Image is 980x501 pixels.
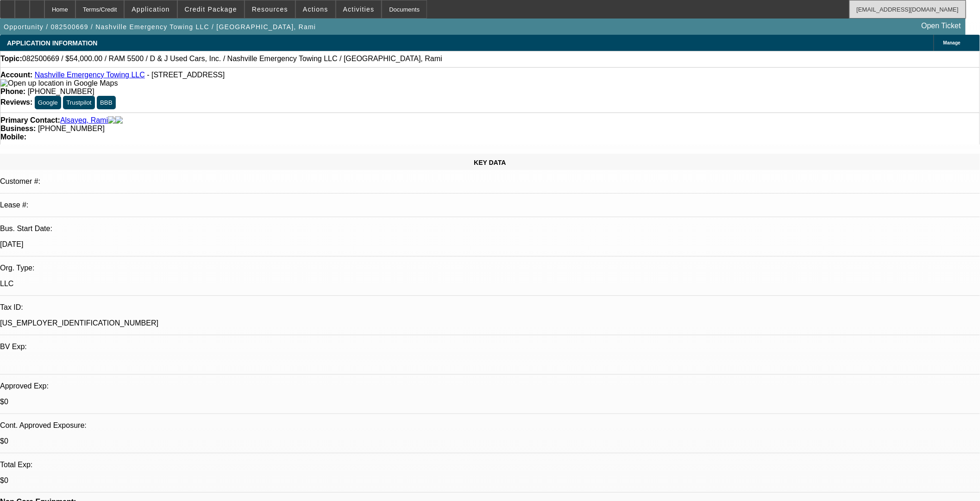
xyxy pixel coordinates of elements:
img: Open up location in Google Maps [0,79,118,88]
span: KEY DATA [474,159,506,166]
button: Trustpilot [63,96,94,109]
strong: Topic: [0,55,22,63]
button: Google [35,96,61,109]
strong: Account: [0,71,32,79]
span: [PHONE_NUMBER] [28,88,94,95]
button: Actions [296,0,335,18]
button: Credit Package [178,0,244,18]
button: Activities [336,0,382,18]
button: BBB [97,96,116,109]
span: Resources [252,6,288,13]
strong: Phone: [0,88,25,95]
strong: Mobile: [0,133,26,141]
span: 082500669 / $54,000.00 / RAM 5500 / D & J Used Cars, Inc. / Nashville Emergency Towing LLC / [GEO... [22,55,442,63]
a: Open Ticket [918,18,965,34]
a: View Google Maps [0,79,118,87]
button: Resources [245,0,295,18]
span: Application [132,6,170,13]
span: Credit Package [185,6,237,13]
span: [PHONE_NUMBER] [38,125,105,132]
strong: Primary Contact: [0,116,60,125]
strong: Reviews: [0,98,32,106]
strong: Business: [0,125,36,132]
span: Actions [303,6,328,13]
span: Activities [343,6,375,13]
span: - [STREET_ADDRESS] [147,71,225,79]
span: Opportunity / 082500669 / Nashville Emergency Towing LLC / [GEOGRAPHIC_DATA], Rami [4,23,316,31]
img: linkedin-icon.png [115,116,123,125]
a: Alsayeq, Rami [60,116,108,125]
img: facebook-icon.png [108,116,115,125]
span: Manage [943,40,961,45]
span: APPLICATION INFORMATION [7,39,97,47]
a: Nashville Emergency Towing LLC [35,71,145,79]
button: Application [125,0,176,18]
